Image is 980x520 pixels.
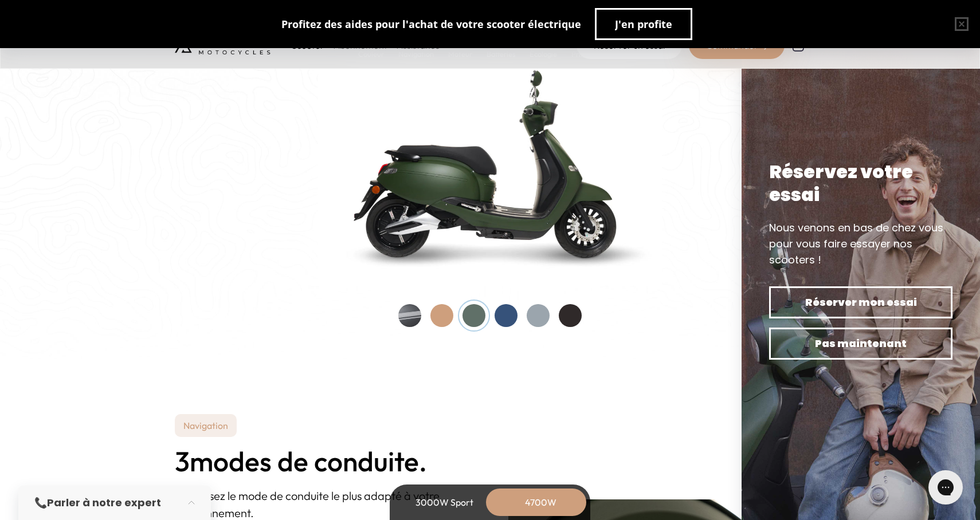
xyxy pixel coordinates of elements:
[175,446,190,476] span: 3
[175,414,237,437] p: Navigation
[923,466,969,509] iframe: Gorgias live chat messenger
[398,489,490,516] div: 3000W Sport
[175,446,472,476] h2: modes de conduite.
[495,489,586,516] div: 4700W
